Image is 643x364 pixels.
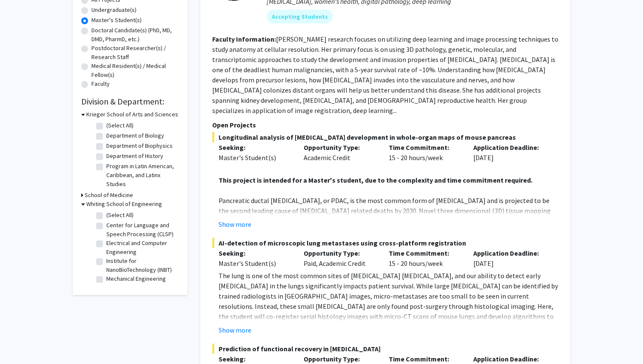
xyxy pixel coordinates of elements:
[219,195,558,267] p: Pancreatic ductal [MEDICAL_DATA], or PDAC, is the most common form of [MEDICAL_DATA] and is proje...
[212,344,558,354] span: Prediction of functional recovery in [MEDICAL_DATA]
[86,110,178,119] h3: Krieger School of Arts and Sciences
[219,176,532,184] strong: This project is intended for a Master's student, due to the complexity and time commitment required.
[6,326,36,358] iframe: Chat
[467,142,552,163] div: [DATE]
[212,35,276,43] b: Faculty Information:
[467,248,552,268] div: [DATE]
[473,354,546,364] p: Application Deadline:
[304,248,376,258] p: Opportunity Type:
[106,141,173,150] label: Department of Biophysics
[297,248,382,268] div: Paid, Academic Credit
[212,238,558,248] span: AI-detection of microscopic lung metastases using cross-platform registration
[91,79,110,88] label: Faculty
[86,200,162,209] h3: Whiting School of Engineering
[85,191,133,200] h3: School of Medicine
[106,239,177,257] label: Electrical and Computer Engineering
[106,221,177,239] label: Center for Language and Speech Processing (CLSP)
[106,121,134,130] label: (Select All)
[389,142,461,152] p: Time Commitment:
[473,142,546,152] p: Application Deadline:
[219,271,558,362] p: The lung is one of the most common sites of [MEDICAL_DATA] [MEDICAL_DATA], and our ability to det...
[91,6,137,14] label: Undergraduate(s)
[382,248,467,268] div: 15 - 20 hours/week
[219,142,291,152] p: Seeking:
[473,248,546,258] p: Application Deadline:
[304,142,376,152] p: Opportunity Type:
[212,132,558,142] span: Longitudinal analysis of [MEDICAL_DATA] development in whole-organ maps of mouse pancreas
[106,131,164,140] label: Department of Biology
[219,152,291,163] div: Master's Student(s)
[382,142,467,163] div: 15 - 20 hours/week
[91,44,179,62] label: Postdoctoral Researcher(s) / Research Staff
[106,257,177,274] label: Institute for NanoBioTechnology (INBT)
[106,274,166,283] label: Mechanical Engineering
[81,96,179,107] h2: Division & Department:
[106,162,177,189] label: Program in Latin American, Caribbean, and Latinx Studies
[212,120,558,130] p: Open Projects
[219,248,291,258] p: Seeking:
[389,248,461,258] p: Time Commitment:
[91,16,142,25] label: Master's Student(s)
[219,258,291,268] div: Master's Student(s)
[106,211,134,220] label: (Select All)
[297,142,382,163] div: Academic Credit
[304,354,376,364] p: Opportunity Type:
[219,325,251,335] button: Show more
[91,62,179,79] label: Medical Resident(s) / Medical Fellow(s)
[267,10,333,23] mat-chip: Accepting Students
[219,219,251,229] button: Show more
[106,152,163,161] label: Department of History
[212,35,558,115] fg-read-more: [PERSON_NAME] research focuses on utilizing deep learning and image processing techniques to stud...
[91,26,179,44] label: Doctoral Candidate(s) (PhD, MD, DMD, PharmD, etc.)
[389,354,461,364] p: Time Commitment:
[219,354,291,364] p: Seeking:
